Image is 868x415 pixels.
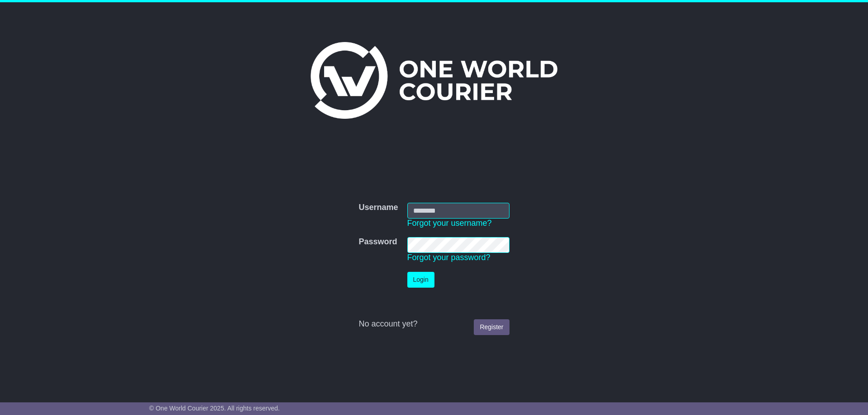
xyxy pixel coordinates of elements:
label: Username [359,203,398,213]
a: Forgot your password? [407,253,491,262]
img: One World [311,42,557,119]
button: Login [407,272,434,288]
span: © One World Courier 2025. All rights reserved. [149,405,280,412]
label: Password [359,237,397,247]
a: Forgot your username? [407,219,492,228]
div: No account yet? [359,319,509,329]
a: Register [474,319,509,335]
